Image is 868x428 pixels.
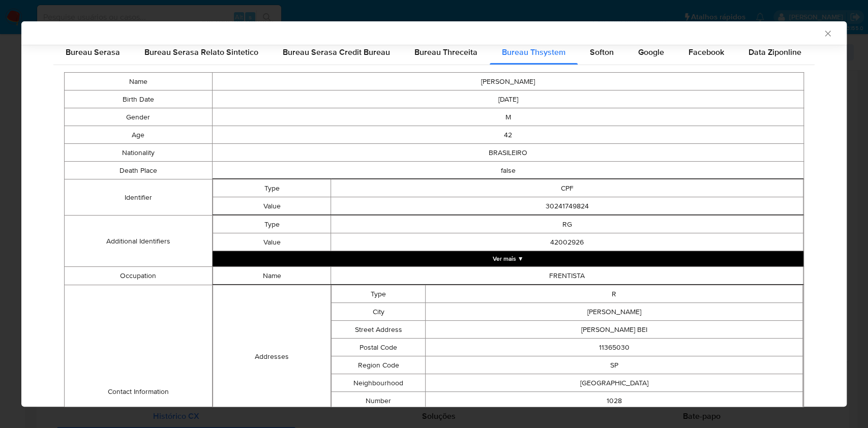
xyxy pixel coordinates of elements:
td: R [426,285,803,303]
span: Bureau Serasa Credit Bureau [283,46,390,58]
td: FRENTISTA [331,267,803,285]
button: Fechar a janela [823,28,832,38]
span: Bureau Serasa [66,46,120,58]
td: [PERSON_NAME] [212,73,803,90]
td: Value [213,197,331,215]
td: Birth Date [65,90,213,108]
td: Identifier [65,179,213,216]
td: Death Place [65,162,213,179]
div: closure-recommendation-modal [21,21,847,407]
td: Additional Identifiers [65,216,213,267]
div: Detailed external info [53,40,815,65]
td: 42002926 [331,233,803,251]
span: Bureau Thsystem [502,46,565,58]
td: false [212,162,803,179]
td: Type [332,285,426,303]
td: Nationality [65,144,213,162]
td: Age [65,126,213,144]
td: Value [213,233,331,251]
td: [DATE] [212,90,803,108]
td: Region Code [332,356,426,374]
td: [GEOGRAPHIC_DATA] [426,374,803,392]
td: Name [213,267,331,285]
td: Type [213,216,331,233]
td: SP [426,356,803,374]
span: Bureau Threceita [414,46,477,58]
td: Street Address [332,321,426,339]
span: Google [638,46,664,58]
td: 30241749824 [331,197,803,215]
td: 1028 [426,392,803,410]
td: Type [213,179,331,197]
span: Bureau Serasa Relato Sintetico [144,46,258,58]
span: Data Ziponline [749,46,801,58]
td: Name [65,73,213,90]
td: Number [332,392,426,410]
td: [PERSON_NAME] [426,303,803,321]
td: CPF [331,179,803,197]
span: Facebook [689,46,724,58]
td: Gender [65,108,213,126]
td: [PERSON_NAME] BEI [426,321,803,339]
td: BRASILEIRO [212,144,803,162]
td: 11365030 [426,339,803,356]
td: Occupation [65,267,213,285]
td: City [332,303,426,321]
span: Softon [590,46,614,58]
td: Addresses [213,285,331,428]
td: Postal Code [332,339,426,356]
td: M [212,108,803,126]
td: 42 [212,126,803,144]
button: Expand array [213,251,803,266]
td: Neighbourhood [332,374,426,392]
td: RG [331,216,803,233]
